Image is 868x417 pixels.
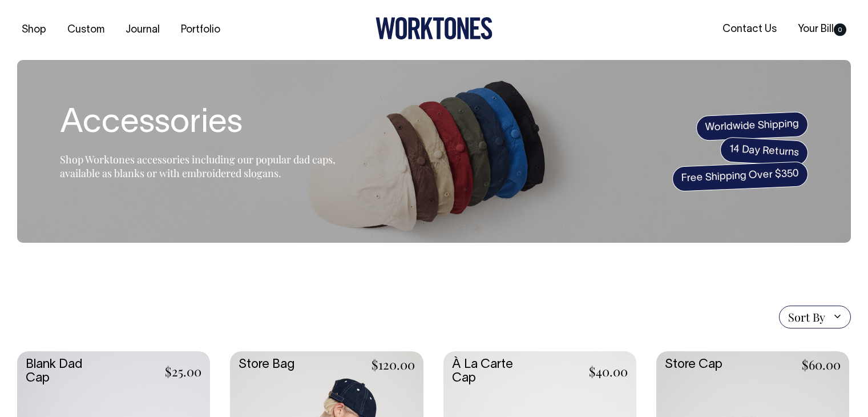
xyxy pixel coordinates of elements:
[672,161,809,192] span: Free Shipping Over $350
[788,310,825,324] span: Sort By
[720,137,809,166] span: 14 Day Returns
[60,106,345,142] h1: Accessories
[696,111,809,141] span: Worldwide Shipping
[834,23,846,36] span: 0
[176,21,225,39] a: Portfolio
[793,20,851,39] a: Your Bill0
[63,21,109,39] a: Custom
[60,153,336,180] span: Shop Worktones accessories including our popular dad caps, available as blanks or with embroidere...
[718,20,781,39] a: Contact Us
[121,21,164,39] a: Journal
[17,21,51,39] a: Shop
